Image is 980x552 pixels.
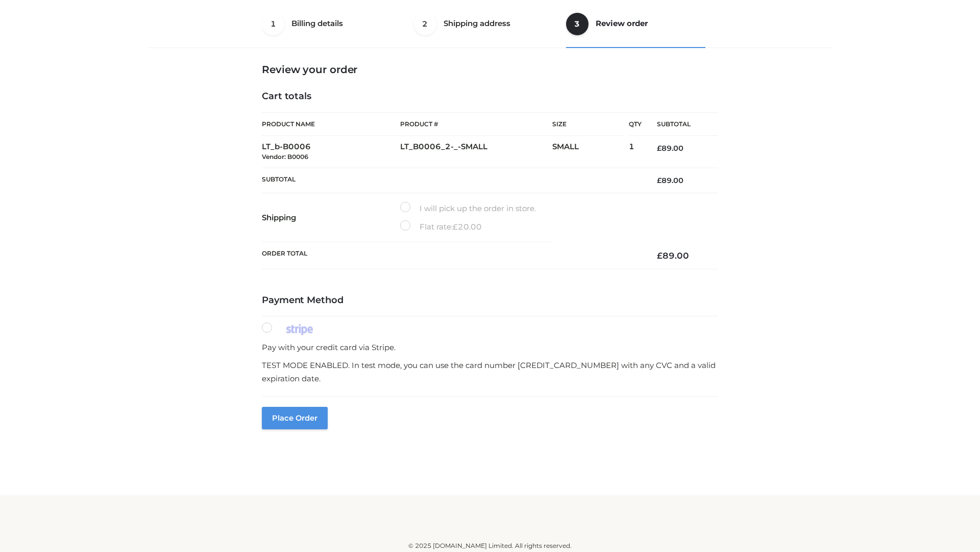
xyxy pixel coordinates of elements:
h4: Payment Method [262,295,718,306]
bdi: 89.00 [657,144,683,153]
th: Product # [400,112,552,136]
th: Qty [629,112,642,136]
h3: Review your order [262,63,718,76]
bdi: 20.00 [453,222,482,232]
th: Subtotal [642,113,718,136]
th: Shipping [262,193,400,242]
th: Order Total [262,242,642,269]
button: Place order [262,407,328,429]
th: Product Name [262,112,400,136]
small: Vendor: B0006 [262,153,308,160]
h4: Cart totals [262,91,718,102]
span: £ [657,250,663,261]
span: £ [453,222,458,232]
td: LT_B0006_2-_-SMALL [400,136,552,168]
bdi: 89.00 [657,250,689,261]
td: LT_b-B0006 [262,136,400,168]
div: © 2025 [DOMAIN_NAME] Limited. All rights reserved. [152,541,828,551]
th: Size [552,113,624,136]
p: Pay with your credit card via Stripe. [262,341,718,354]
p: TEST MODE ENABLED. In test mode, you can use the card number [CREDIT_CARD_NUMBER] with any CVC an... [262,359,718,385]
td: 1 [629,136,642,168]
th: Subtotal [262,168,642,193]
span: £ [657,176,661,185]
label: I will pick up the order in store. [400,202,536,215]
bdi: 89.00 [657,176,683,185]
td: SMALL [552,136,629,168]
span: £ [657,144,661,153]
label: Flat rate: [400,220,482,234]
